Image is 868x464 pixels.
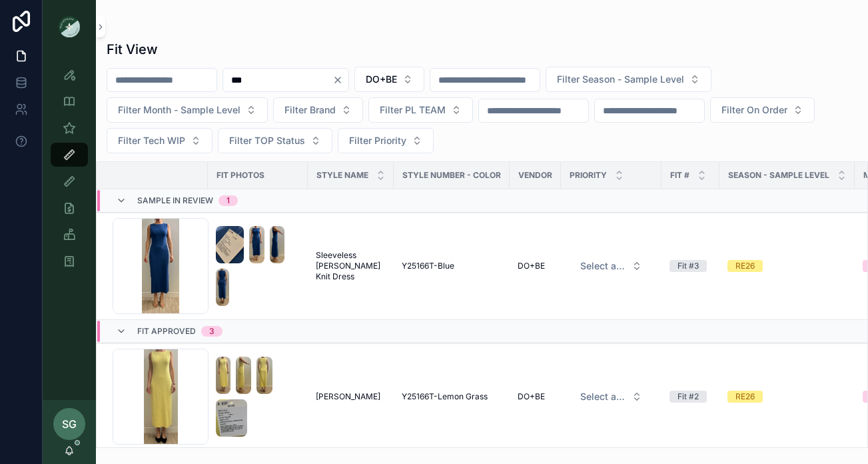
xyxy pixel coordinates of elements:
a: Y25166T-Blue [402,261,502,271]
a: DO+BE [518,261,553,271]
span: Fit Approved [137,326,196,337]
button: Clear [332,75,348,85]
a: RE26 [727,260,847,272]
div: Fit #3 [677,260,699,272]
span: SG [62,416,77,432]
img: Screenshot-2025-09-10-at-3.32.38-PM.png [216,226,244,263]
button: Select Button [354,67,424,92]
img: Screenshot-2025-09-02-at-12.59.55-PM.png [256,357,272,394]
span: DO+BE [366,73,397,86]
span: Select a HP FIT LEVEL [580,259,626,273]
a: Fit #2 [669,391,711,403]
span: Fit Photos [217,170,264,181]
img: App logo [59,16,80,37]
span: Filter Brand [284,103,336,117]
span: Filter PL TEAM [380,103,446,117]
div: Fit #2 [677,391,699,403]
span: Filter On Order [721,103,787,117]
span: Season - Sample Level [728,170,829,181]
button: Select Button [107,97,268,123]
span: Filter Tech WIP [118,134,185,147]
div: 3 [209,326,215,337]
img: Screenshot-2025-09-10-at-3.32.44-PM.png [270,226,284,263]
h1: Fit View [107,40,158,59]
div: RE26 [735,260,755,272]
span: Style Number - Color [402,170,501,181]
button: Select Button [338,128,434,153]
span: Vendor [518,170,552,181]
span: DO+BE [518,391,545,402]
span: Filter Month - Sample Level [118,103,240,117]
img: Screenshot-2025-09-02-at-12.59.50-PM.png [236,357,251,394]
span: Filter Priority [349,134,406,147]
img: Screenshot-2025-09-02-at-12.59.46-PM.png [216,357,230,394]
a: Select Button [569,253,653,279]
span: Y25166T-Blue [402,261,454,271]
span: PRIORITY [570,170,607,181]
a: DO+BE [518,391,553,402]
div: 1 [226,195,230,206]
span: Filter Season - Sample Level [557,73,684,86]
div: scrollable content [43,53,96,291]
span: [PERSON_NAME] [316,391,380,402]
button: Select Button [710,97,815,123]
button: Select Button [218,128,332,153]
span: Sample In Review [137,195,213,206]
a: Select Button [569,384,653,409]
img: Screenshot-2025-09-10-at-3.32.47-PM.png [216,269,229,306]
button: Select Button [107,128,213,153]
a: Y25166T-Lemon Grass [402,391,502,402]
button: Select Button [570,254,653,278]
img: Screenshot-2025-09-10-at-3.32.40-PM.png [249,226,264,263]
span: DO+BE [518,261,545,271]
span: Fit # [670,170,689,181]
a: Sleeveless [PERSON_NAME] Knit Dress [316,250,386,282]
a: [PERSON_NAME] [316,391,386,402]
button: Select Button [570,385,653,409]
button: Select Button [368,97,473,123]
span: STYLE NAME [316,170,368,181]
button: Select Button [273,97,363,123]
span: Select a HP FIT LEVEL [580,390,626,403]
img: Screenshot-2025-09-02-at-12.59.40-PM.png [216,399,247,437]
span: Y25166T-Lemon Grass [402,391,488,402]
a: Screenshot-2025-09-10-at-3.32.38-PM.pngScreenshot-2025-09-10-at-3.32.40-PM.pngScreenshot-2025-09-... [216,226,300,306]
a: Screenshot-2025-09-02-at-12.59.46-PM.pngScreenshot-2025-09-02-at-12.59.50-PM.pngScreenshot-2025-0... [216,357,300,437]
span: Filter TOP Status [229,134,305,147]
a: RE26 [727,391,847,403]
button: Select Button [546,67,711,92]
a: Fit #3 [669,260,711,272]
div: RE26 [735,391,755,403]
